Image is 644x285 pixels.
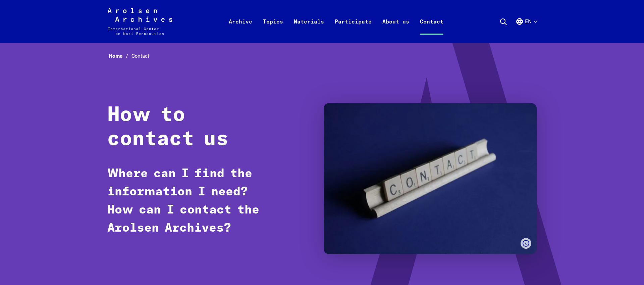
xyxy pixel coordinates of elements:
[223,8,449,35] nav: Primary
[521,238,531,249] button: Show caption
[223,16,258,43] a: Archive
[377,16,415,43] a: About us
[329,16,377,43] a: Participate
[415,16,449,43] a: Contact
[107,51,537,61] nav: Breadcrumb
[258,16,288,43] a: Topics
[131,53,149,59] span: Contact
[107,105,228,149] strong: How to contact us
[107,165,310,237] p: Where can I find the information I need? How can I contact the Arolsen Archives?
[288,16,329,43] a: Materials
[516,17,537,42] button: English, language selection
[109,53,131,59] a: Home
